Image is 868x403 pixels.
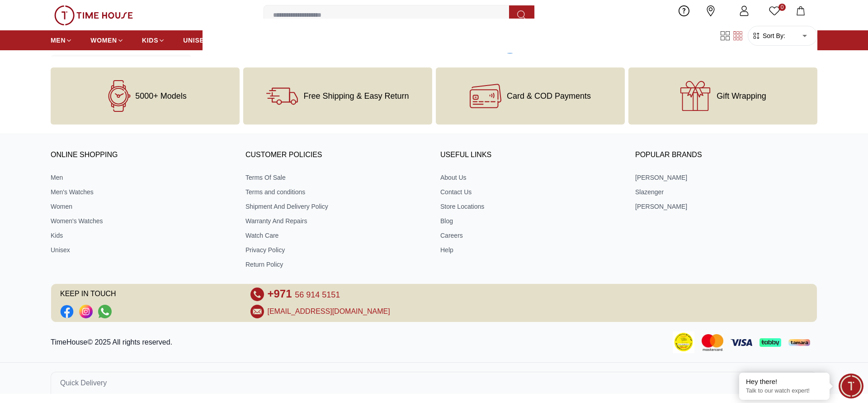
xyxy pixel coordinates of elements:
[789,17,812,24] span: My Bag
[54,5,133,25] img: ...
[135,91,187,101] span: 5000+ Models
[183,32,215,48] a: UNISEX
[673,331,694,353] img: Consumer Payment
[268,306,390,317] a: [EMAIL_ADDRESS][DOMAIN_NAME]
[440,231,623,240] a: Careers
[60,378,107,389] span: Quick Delivery
[60,305,74,318] a: Social Link
[245,173,428,182] a: Terms Of Sale
[183,36,208,45] span: UNISEX
[676,18,693,25] span: Help
[51,202,233,211] a: Women
[440,245,623,254] a: Help
[717,91,766,101] span: Gift Wrapping
[635,173,817,182] a: [PERSON_NAME]
[51,245,233,254] a: Unisex
[51,55,192,77] button: Display Type
[635,187,817,197] a: Slazenger
[763,18,786,25] span: Wishlist
[245,149,428,162] h3: CUSTOMER POLICIES
[778,4,786,11] span: 0
[51,173,233,182] a: Men
[51,36,66,45] span: MEN
[90,32,124,48] a: WOMEN
[752,31,785,40] button: Sort By:
[51,187,233,197] a: Men's Watches
[788,5,814,26] button: My Bag
[79,305,93,318] a: Social Link
[268,288,340,301] a: +971 56 914 5151
[245,231,428,240] a: Watch Care
[729,18,759,25] span: My Account
[245,260,428,269] a: Return Policy
[142,36,158,45] span: KIDS
[746,387,823,395] p: Talk to our watch expert!
[746,377,823,386] div: Hey there!
[303,91,409,101] span: Free Shipping & Easy Return
[694,4,727,27] a: Our Stores
[788,339,810,346] img: Tamara Payment
[51,32,72,48] a: MEN
[507,91,591,101] span: Card & COD Payments
[440,187,623,197] a: Contact Us
[245,216,428,225] a: Warranty And Repairs
[839,374,863,398] div: Chat Widget
[51,216,233,225] a: Women's Watches
[295,290,340,299] span: 56 914 5151
[635,149,817,162] h3: Popular Brands
[674,4,694,27] a: Help
[440,149,623,162] h3: USEFUL LINKS
[90,36,117,45] span: WOMEN
[245,202,428,211] a: Shipment And Delivery Policy
[635,202,817,211] a: [PERSON_NAME]
[761,4,788,27] a: 0Wishlist
[759,338,781,347] img: Tabby Payment
[440,173,623,182] a: About Us
[761,31,785,40] span: Sort By:
[60,288,238,301] span: KEEP IN TOUCH
[702,334,723,351] img: Mastercard
[60,305,74,318] li: Facebook
[51,372,817,394] button: Quick Delivery
[142,32,165,48] a: KIDS
[51,337,176,348] p: TimeHouse© 2025 All rights reserved.
[245,245,428,254] a: Privacy Policy
[440,202,623,211] a: Store Locations
[731,339,752,346] img: Visa
[98,305,112,318] a: Social Link
[51,231,233,240] a: Kids
[440,216,623,225] a: Blog
[51,149,233,162] h3: ONLINE SHOPPING
[696,18,725,25] span: Our Stores
[245,187,428,197] a: Terms and conditions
